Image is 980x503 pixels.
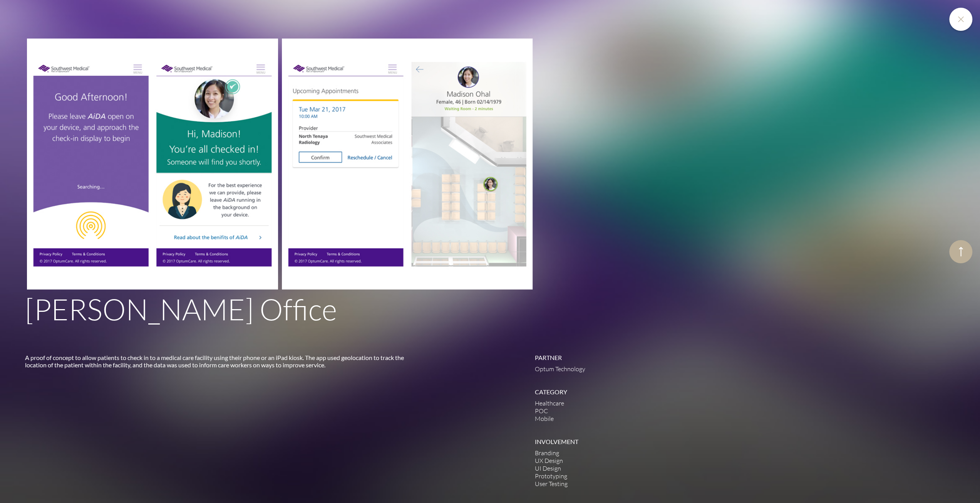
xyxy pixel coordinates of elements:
li: Involvement [534,438,662,488]
li: Optum Technology [534,365,662,373]
img: max-aidaoffice-01.jpg [27,39,278,290]
p: A proof of concept to allow patients to check in to a medical care facility using their phone or ... [25,354,407,368]
li: Prototyping [534,472,662,480]
li: Category [534,388,662,422]
li: Branding [534,449,662,457]
li: UI Design [534,464,662,472]
li: Partner [534,354,662,373]
li: Mobile [534,415,662,422]
li: UX Design [534,457,662,464]
li: Healthcare [534,399,662,407]
div: [PERSON_NAME] Office [25,291,662,327]
li: User Testing [534,480,662,488]
img: max-aidaoffice-02.jpg [282,39,533,290]
li: POC [534,407,662,415]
